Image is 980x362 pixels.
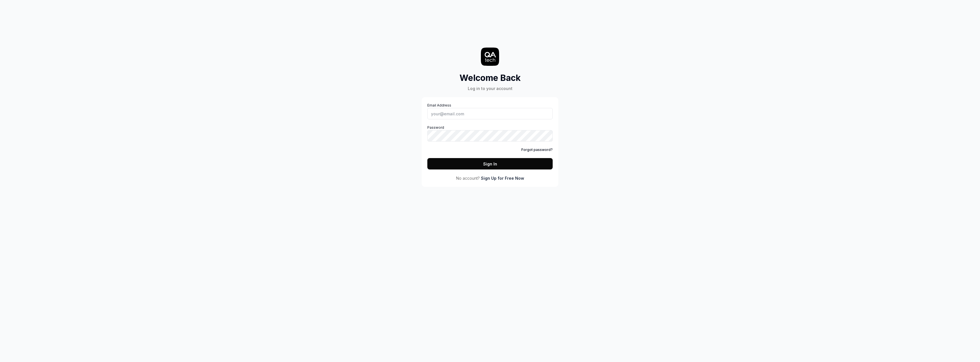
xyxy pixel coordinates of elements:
a: Sign Up for Free Now [481,175,524,181]
input: Password [427,130,553,142]
label: Email Address [427,103,553,119]
h2: Welcome Back [460,71,521,84]
button: Sign In [427,158,553,169]
div: Log in to your account [460,85,521,91]
label: Password [427,125,553,142]
a: Forgot password? [521,147,553,152]
span: No account? [456,175,480,181]
input: Email Address [427,108,553,119]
